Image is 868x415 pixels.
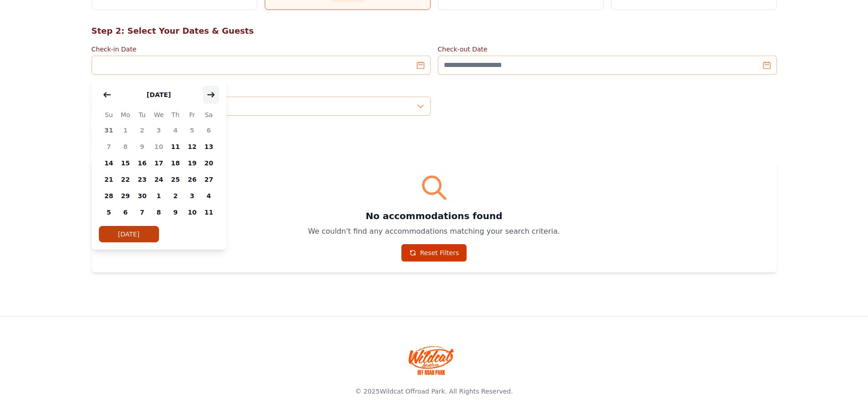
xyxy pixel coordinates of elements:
[134,204,151,220] span: 7
[103,210,766,222] h3: No accommodations found
[401,244,467,261] a: Reset Filters
[167,138,184,155] span: 11
[167,109,184,120] span: Th
[184,204,200,220] span: 10
[184,188,200,204] span: 3
[150,155,167,171] span: 17
[134,138,151,155] span: 9
[138,86,180,104] button: [DATE]
[167,204,184,220] span: 9
[200,109,217,120] span: Sa
[184,122,200,138] span: 5
[117,204,134,220] span: 6
[184,138,200,155] span: 12
[150,138,167,155] span: 10
[134,122,151,138] span: 2
[103,226,766,237] p: We couldn't find any accommodations matching your search criteria.
[167,155,184,171] span: 18
[200,155,217,171] span: 20
[184,171,200,188] span: 26
[409,346,454,375] img: Wildcat Offroad park
[117,171,134,188] span: 22
[117,155,134,171] span: 15
[150,204,167,220] span: 8
[134,155,151,171] span: 16
[150,109,167,120] span: We
[150,188,167,204] span: 1
[134,109,151,120] span: Tu
[184,109,200,120] span: Fr
[92,86,431,95] label: Number of Guests
[117,122,134,138] span: 1
[134,171,151,188] span: 23
[99,226,159,242] button: [DATE]
[380,388,445,395] a: Wildcat Offroad Park
[117,138,134,155] span: 8
[167,171,184,188] span: 25
[200,171,217,188] span: 27
[117,188,134,204] span: 29
[101,204,118,220] span: 5
[200,188,217,204] span: 4
[101,138,118,155] span: 7
[101,155,118,171] span: 14
[200,122,217,138] span: 6
[101,122,118,138] span: 31
[200,138,217,155] span: 13
[101,109,118,120] span: Su
[101,188,118,204] span: 28
[92,45,431,54] label: Check-in Date
[150,171,167,188] span: 24
[184,155,200,171] span: 19
[200,204,217,220] span: 11
[117,109,134,120] span: Mo
[101,171,118,188] span: 21
[167,122,184,138] span: 4
[150,122,167,138] span: 3
[355,388,513,395] span: © 2025 . All Rights Reserved.
[167,188,184,204] span: 2
[438,45,777,54] label: Check-out Date
[134,188,151,204] span: 30
[92,25,777,37] h2: Step 2: Select Your Dates & Guests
